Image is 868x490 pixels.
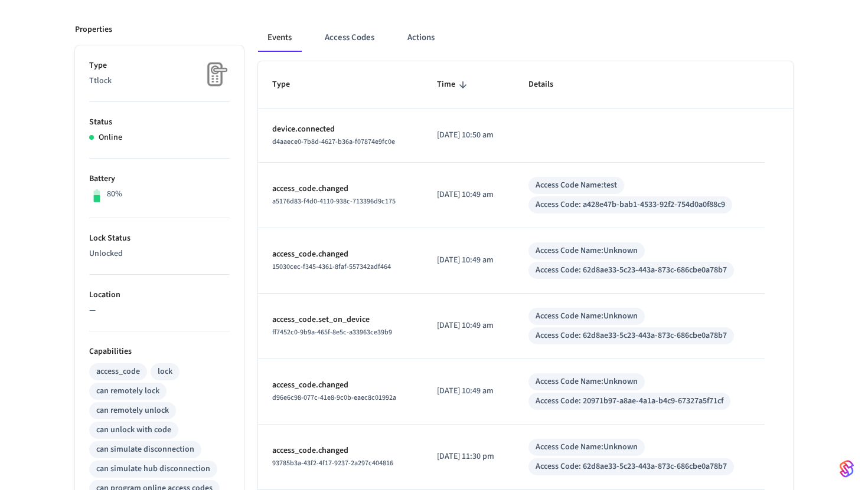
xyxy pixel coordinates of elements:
div: access_code [96,366,140,378]
p: Online [99,131,122,144]
p: Capabilities [89,346,230,358]
div: Access Code: 62d8ae33-5c23-443a-873c-686cbe0a78b7 [536,461,727,473]
span: 15030cec-f345-4361-8faf-557342adf464 [272,262,391,272]
p: device.connected [272,123,409,136]
div: Access Code: 20971b97-a8ae-4a1a-b4c9-67327a5f71cf [536,395,723,407]
p: Battery [89,173,230,185]
button: Events [258,24,301,52]
p: [DATE] 10:49 am [437,320,500,332]
div: Access Code Name: Unknown [536,441,638,453]
p: Location [89,289,230,301]
button: Actions [398,24,444,52]
span: Type [272,75,305,94]
div: Access Code Name: Unknown [536,245,638,257]
p: 80% [107,188,122,200]
p: [DATE] 10:49 am [437,385,500,397]
p: [DATE] 10:49 am [437,189,500,201]
p: Ttlock [89,75,230,87]
div: Access Code Name: Unknown [536,310,638,323]
p: [DATE] 10:49 am [437,254,500,267]
div: Access Code Name: test [536,179,617,192]
span: a5176d83-f4d0-4110-938c-713396d9c175 [272,196,396,206]
p: access_code.set_on_device [272,314,409,326]
span: Time [437,75,471,94]
p: — [89,304,230,317]
img: Placeholder Lock Image [200,60,230,89]
span: Details [528,75,569,94]
div: can simulate disconnection [96,443,194,456]
div: Access Code: 62d8ae33-5c23-443a-873c-686cbe0a78b7 [536,330,727,342]
p: Type [89,60,230,72]
p: access_code.changed [272,248,409,261]
button: Access Codes [315,24,384,52]
p: access_code.changed [272,183,409,195]
p: [DATE] 10:50 am [437,129,500,142]
span: d96e6c98-077c-41e8-9c0b-eaec8c01992a [272,393,396,403]
img: SeamLogoGradient.69752ec5.svg [840,459,854,478]
div: Access Code: 62d8ae33-5c23-443a-873c-686cbe0a78b7 [536,264,727,277]
div: can remotely lock [96,385,159,397]
p: Lock Status [89,232,230,245]
span: ff7452c0-9b9a-465f-8e5c-a33963ce39b9 [272,327,392,337]
p: [DATE] 11:30 pm [437,450,500,463]
div: can remotely unlock [96,405,169,417]
span: d4aaece0-7b8d-4627-b36a-f07874e9fc0e [272,137,395,147]
div: Access Code: a428e47b-bab1-4533-92f2-754d0a0f88c9 [536,199,725,211]
p: Properties [75,24,112,36]
p: Status [89,116,230,129]
div: can unlock with code [96,424,171,436]
p: access_code.changed [272,379,409,392]
div: Access Code Name: Unknown [536,376,638,388]
div: lock [158,366,172,378]
div: can simulate hub disconnection [96,463,210,475]
span: 93785b3a-43f2-4f17-9237-2a297c404816 [272,458,393,468]
p: Unlocked [89,248,230,260]
p: access_code.changed [272,445,409,457]
div: ant example [258,24,793,52]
